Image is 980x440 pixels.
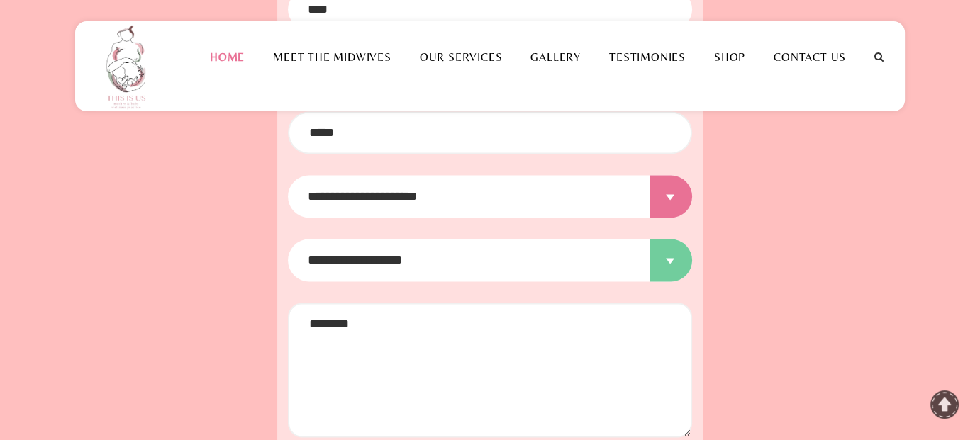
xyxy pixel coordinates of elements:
[96,21,160,111] img: This is us practice
[595,50,700,64] a: Testimonies
[259,50,406,64] a: Meet the Midwives
[406,50,517,64] a: Our Services
[759,50,860,64] a: Contact Us
[516,50,595,64] a: Gallery
[930,390,959,419] a: To Top
[700,50,759,64] a: Shop
[196,50,259,64] a: Home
